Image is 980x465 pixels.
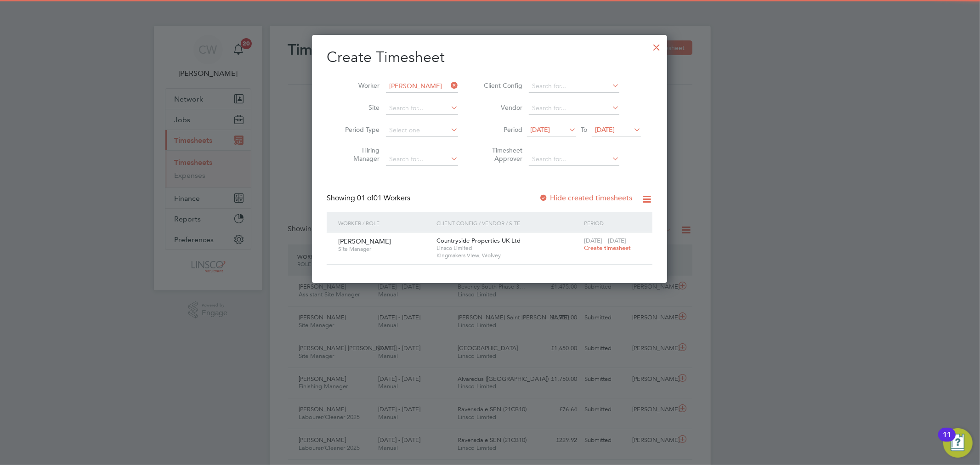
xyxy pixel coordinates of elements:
input: Search for... [386,80,458,93]
input: Search for... [386,102,458,115]
span: 01 Workers [357,193,410,203]
label: Worker [338,81,380,90]
span: Kingmakers View, Wolvey [436,252,579,259]
span: Countryside Properties UK Ltd [436,237,521,244]
label: Hide created timesheets [539,193,632,203]
div: Worker / Role [336,212,434,233]
span: Linsco Limited [436,244,579,252]
div: Client Config / Vendor / Site [434,212,582,233]
button: Open Resource Center, 11 new notifications [943,428,973,458]
input: Search for... [529,153,619,166]
span: To [578,124,590,136]
div: Period [582,212,643,233]
label: Site [338,103,380,112]
input: Search for... [529,80,619,93]
label: Hiring Manager [338,146,380,163]
span: [DATE] [595,125,615,134]
h2: Create Timesheet [327,48,652,67]
input: Search for... [529,102,619,115]
label: Vendor [481,103,522,112]
span: [DATE] - [DATE] [584,237,626,244]
label: Period Type [338,125,380,134]
div: 11 [943,435,951,447]
span: Create timesheet [584,244,631,252]
label: Period [481,125,522,134]
span: [PERSON_NAME] [338,237,391,245]
div: Showing [327,193,412,203]
label: Timesheet Approver [481,146,522,163]
span: Site Manager [338,245,430,253]
span: [DATE] [530,125,550,134]
input: Select one [386,124,458,137]
input: Search for... [386,153,458,166]
span: 01 of [357,193,374,203]
label: Client Config [481,81,522,90]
